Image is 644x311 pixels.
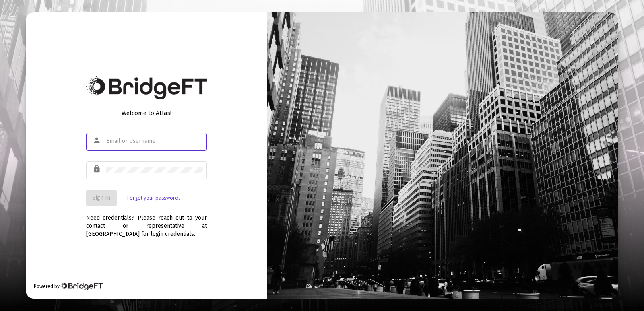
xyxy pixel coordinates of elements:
[86,190,117,206] button: Sign In
[93,164,102,174] mat-icon: lock
[86,109,207,117] div: Welcome to Atlas!
[86,76,207,99] img: Bridge Financial Technology Logo
[93,136,102,145] mat-icon: person
[34,282,103,290] div: Powered by
[106,138,203,144] input: Email or Username
[86,206,207,238] div: Need credentials? Please reach out to your contact or representative at [GEOGRAPHIC_DATA] for log...
[93,194,110,201] span: Sign In
[60,282,103,290] img: Bridge Financial Technology Logo
[127,194,180,202] a: Forgot your password?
